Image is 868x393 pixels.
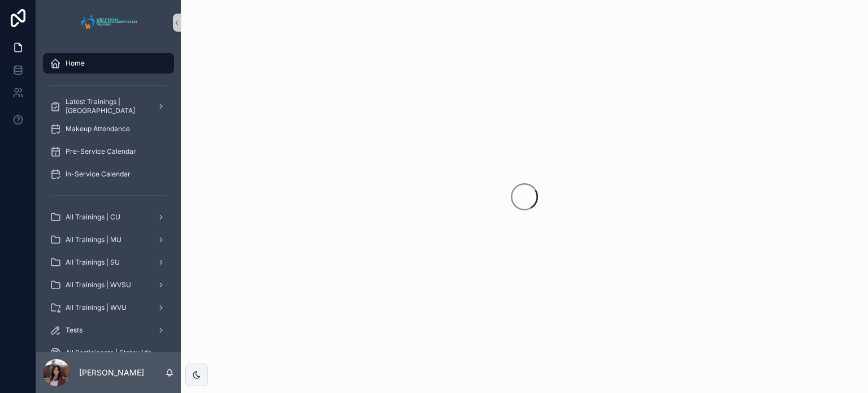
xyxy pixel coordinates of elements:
[36,45,181,352] div: scrollable content
[66,97,148,115] span: Latest Trainings | [GEOGRAPHIC_DATA]
[43,275,174,295] a: All Trainings | WVSU
[66,280,131,290] span: All Trainings | WVSU
[43,119,174,139] a: Makeup Attendance
[66,326,83,335] span: Tests
[66,348,151,357] span: All Participants | Statewide
[43,230,174,250] a: All Trainings | MU
[43,343,174,363] a: All Participants | Statewide
[66,235,121,244] span: All Trainings | MU
[43,164,174,184] a: In-Service Calendar
[43,297,174,318] a: All Trainings | WVU
[43,252,174,273] a: All Trainings | SU
[43,96,174,116] a: Latest Trainings | [GEOGRAPHIC_DATA]
[66,147,136,156] span: Pre-Service Calendar
[66,258,120,267] span: All Trainings | SU
[43,320,174,340] a: Tests
[43,141,174,162] a: Pre-Service Calendar
[43,53,174,74] a: Home
[43,207,174,227] a: All Trainings | CU
[66,170,131,179] span: In-Service Calendar
[66,59,85,68] span: Home
[78,14,140,32] img: App logo
[66,303,127,312] span: All Trainings | WVU
[66,124,130,133] span: Makeup Attendance
[66,213,120,222] span: All Trainings | CU
[79,367,144,378] p: [PERSON_NAME]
